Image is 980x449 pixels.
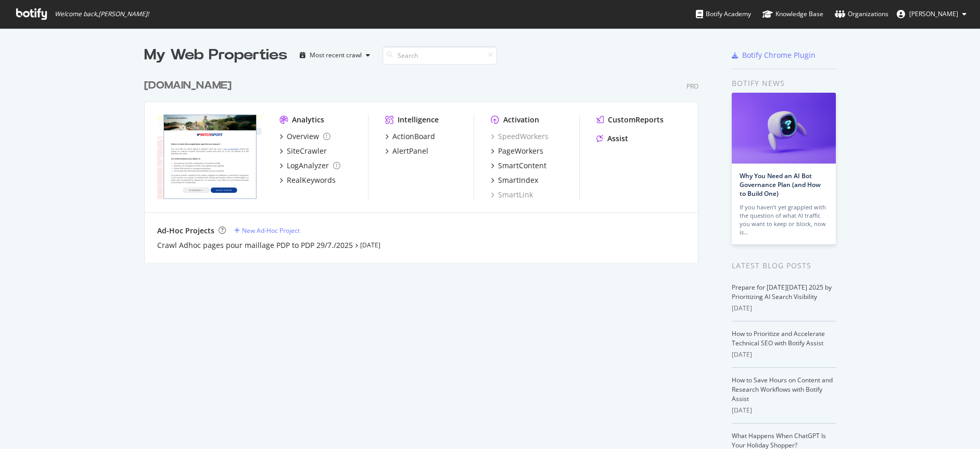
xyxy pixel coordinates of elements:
[596,115,664,125] a: CustomReports
[888,6,975,22] button: [PERSON_NAME]
[732,283,832,301] a: Prepare for [DATE][DATE] 2025 by Prioritizing AI Search Visibility
[835,9,888,19] div: Organizations
[909,9,958,18] span: Ariane PREVOT
[392,131,435,142] div: ActionBoard
[144,78,236,93] a: [DOMAIN_NAME]
[287,131,319,142] div: Overview
[732,350,836,359] div: [DATE]
[287,146,327,156] div: SiteCrawler
[385,146,428,156] a: AlertPanel
[696,9,751,19] div: Botify Academy
[608,115,664,125] div: CustomReports
[144,66,707,263] div: grid
[157,115,263,199] img: www.intersport.fr
[279,160,340,171] a: LogAnalyzer
[503,115,539,125] div: Activation
[144,78,232,93] div: [DOMAIN_NAME]
[398,115,439,125] div: Intelligence
[498,175,538,185] div: SmartIndex
[491,160,546,171] a: SmartContent
[383,46,497,65] input: Search
[491,190,533,200] a: SmartLink
[491,146,543,156] a: PageWorkers
[279,175,336,185] a: RealKeywords
[498,146,543,156] div: PageWorkers
[385,131,435,142] a: ActionBoard
[740,171,821,198] a: Why You Need an AI Bot Governance Plan (and How to Build One)
[596,133,628,144] a: Assist
[287,175,336,185] div: RealKeywords
[287,160,329,171] div: LogAnalyzer
[732,376,833,403] a: How to Save Hours on Content and Research Workflows with Botify Assist
[732,260,836,271] div: Latest Blog Posts
[686,82,698,91] div: Pro
[607,133,628,144] div: Assist
[732,304,836,313] div: [DATE]
[242,226,300,235] div: New Ad-Hoc Project
[732,93,836,164] img: Why You Need an AI Bot Governance Plan (and How to Build One)
[157,240,353,251] a: Crawl Adhoc pages pour maillage PDP to PDP 29/7./2025
[360,241,380,250] a: [DATE]
[498,160,546,171] div: SmartContent
[310,52,362,58] div: Most recent crawl
[157,226,214,236] div: Ad-Hoc Projects
[732,50,816,60] a: Botify Chrome Plugin
[732,78,836,89] div: Botify news
[491,131,549,142] a: SpeedWorkers
[732,406,836,415] div: [DATE]
[491,175,538,185] a: SmartIndex
[742,50,816,60] div: Botify Chrome Plugin
[144,45,287,66] div: My Web Properties
[292,115,324,125] div: Analytics
[279,146,327,156] a: SiteCrawler
[732,329,825,347] a: How to Prioritize and Accelerate Technical SEO with Botify Assist
[296,47,374,64] button: Most recent crawl
[234,226,300,235] a: New Ad-Hoc Project
[392,146,428,156] div: AlertPanel
[762,9,823,19] div: Knowledge Base
[55,10,149,18] span: Welcome back, [PERSON_NAME] !
[279,131,330,142] a: Overview
[740,203,828,236] div: If you haven’t yet grappled with the question of what AI traffic you want to keep or block, now is…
